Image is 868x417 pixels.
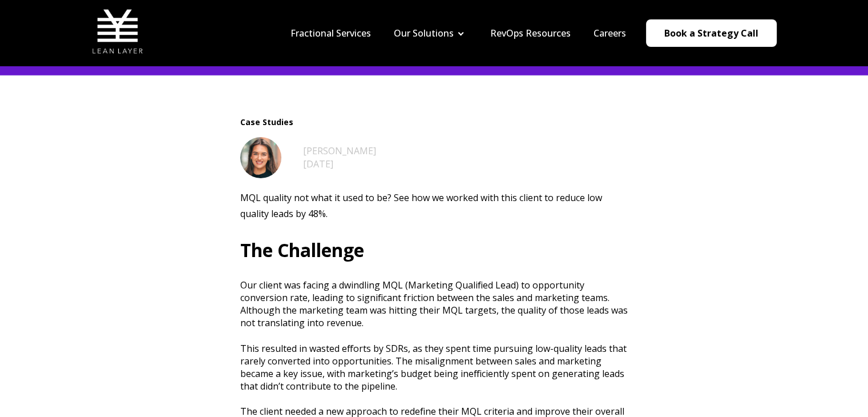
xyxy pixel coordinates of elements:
p: MQL quality not what it used to be? See how we worked with this client to reduce low quality lead... [240,190,628,222]
p: Our client was facing a dwindling MQL (Marketing Qualified Lead) to opportunity conversion rate, ... [240,279,628,329]
a: Fractional Services [290,27,371,39]
span: Case Studies [240,117,628,128]
h2: The Challenge [240,234,628,266]
p: This resulted in wasted efforts by SDRs, as they spent time pursuing low-quality leads that rarel... [240,342,628,392]
div: Navigation Menu [279,27,637,39]
a: Careers [594,27,626,39]
a: Our Solutions [394,27,454,39]
div: [DATE] [303,158,376,170]
a: [PERSON_NAME] [303,145,376,157]
a: RevOps Resources [490,27,571,39]
a: Book a Strategy Call [646,19,777,47]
